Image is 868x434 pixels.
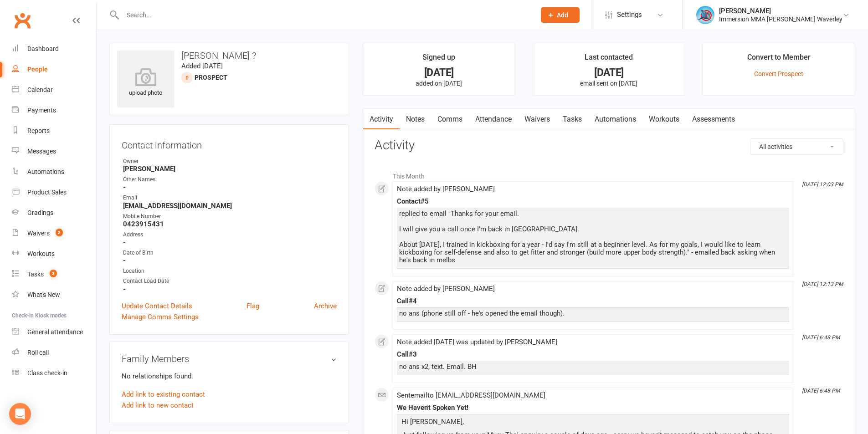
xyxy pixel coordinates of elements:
[122,311,199,322] a: Manage Comms Settings
[122,301,192,311] a: Update Contact Details
[27,148,56,155] div: Messages
[123,212,337,221] div: Mobile Number
[122,354,337,364] h3: Family Members
[617,5,642,25] span: Settings
[422,51,455,68] div: Signed up
[431,109,469,130] a: Comms
[747,51,811,68] div: Convert to Member
[541,68,677,77] div: [DATE]
[12,264,96,285] a: Tasks 3
[122,400,194,411] a: Add link to new contact
[117,51,341,61] h3: [PERSON_NAME] ?
[123,220,337,228] strong: 0423915431
[375,138,843,153] h3: Activity
[397,338,789,346] div: Note added [DATE] was updated by [PERSON_NAME]
[12,203,96,223] a: Gradings
[802,181,843,188] i: [DATE] 12:03 PM
[9,403,31,425] div: Open Intercom Messenger
[518,109,556,130] a: Waivers
[399,210,787,264] div: replied to email "Thanks for your email. I will give you a call once I'm back in [GEOGRAPHIC_DATA...
[642,109,686,130] a: Workouts
[123,238,337,246] strong: -
[50,270,57,277] span: 3
[27,328,83,336] div: General attendance
[247,301,259,311] a: Flag
[12,285,96,305] a: What's New
[375,167,843,181] li: This Month
[122,137,337,150] h3: Contact information
[123,157,337,166] div: Owner
[12,162,96,182] a: Automations
[399,363,787,371] div: no ans x2, text. Email. BH
[123,183,337,191] strong: -
[123,230,337,239] div: Address
[27,271,44,278] div: Tasks
[12,141,96,162] a: Messages
[371,80,507,87] p: added on [DATE]
[123,165,337,173] strong: [PERSON_NAME]
[802,334,840,341] i: [DATE] 6:48 PM
[397,391,545,399] span: Sent email to [EMAIL_ADDRESS][DOMAIN_NAME]
[754,70,803,77] a: Convert Prospect
[120,9,529,21] input: Search...
[371,68,507,77] div: [DATE]
[123,285,337,293] strong: -
[123,202,337,210] strong: [EMAIL_ADDRESS][DOMAIN_NAME]
[12,244,96,264] a: Workouts
[123,175,337,184] div: Other Names
[12,80,96,100] a: Calendar
[27,45,59,52] div: Dashboard
[123,194,337,202] div: Email
[314,301,337,311] a: Archive
[27,189,67,196] div: Product Sales
[123,267,337,276] div: Location
[585,51,633,68] div: Last contacted
[12,342,96,363] a: Roll call
[122,389,205,400] a: Add link to existing contact
[27,86,53,93] div: Calendar
[56,229,63,236] span: 2
[12,121,96,141] a: Reports
[541,7,580,23] button: Add
[541,80,677,87] p: email sent on [DATE]
[588,109,642,130] a: Automations
[27,209,53,216] div: Gradings
[469,109,518,130] a: Attendance
[122,371,337,382] p: No relationships found.
[397,297,789,305] div: Call#4
[123,277,337,286] div: Contact Load Date
[117,68,174,98] div: upload photo
[399,416,787,429] p: Hi [PERSON_NAME],
[397,198,789,205] div: Contact#5
[686,109,741,130] a: Assessments
[27,291,60,298] div: What's New
[719,7,842,15] div: [PERSON_NAME]
[397,404,789,412] div: We Haven't Spoken Yet!
[12,223,96,244] a: Waivers 2
[27,349,49,356] div: Roll call
[27,369,67,377] div: Class check-in
[12,322,96,342] a: General attendance kiosk mode
[27,107,56,114] div: Payments
[696,6,714,24] img: thumb_image1698714326.png
[719,15,842,23] div: Immersion MMA [PERSON_NAME] Waverley
[397,351,789,358] div: Call#3
[181,62,223,70] time: Added [DATE]
[556,109,588,130] a: Tasks
[397,185,789,193] div: Note added by [PERSON_NAME]
[363,109,400,130] a: Activity
[195,74,227,81] snap: prospect
[12,100,96,121] a: Payments
[11,9,34,32] a: Clubworx
[27,168,64,175] div: Automations
[123,256,337,265] strong: -
[802,388,840,394] i: [DATE] 6:48 PM
[802,281,843,287] i: [DATE] 12:13 PM
[400,109,431,130] a: Notes
[27,250,55,257] div: Workouts
[557,11,568,19] span: Add
[12,363,96,383] a: Class kiosk mode
[27,66,48,73] div: People
[397,285,789,293] div: Note added by [PERSON_NAME]
[399,310,787,317] div: no ans (phone still off - he's opened the email though).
